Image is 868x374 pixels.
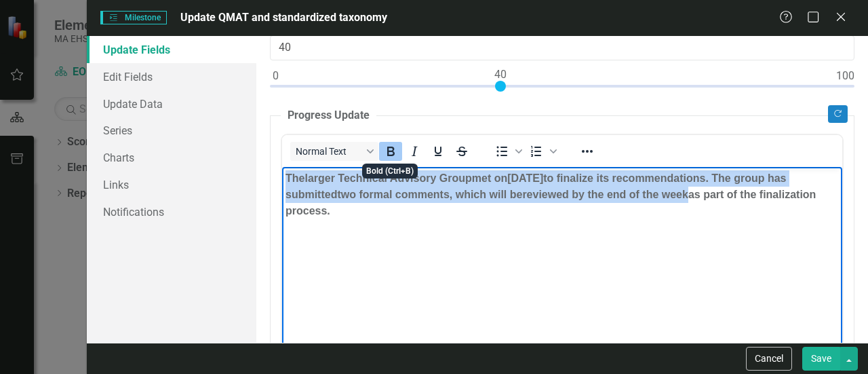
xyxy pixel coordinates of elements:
[746,347,792,371] button: Cancel
[180,11,387,24] span: Update QMAT and standardized taxonomy
[87,198,256,225] a: Notifications
[87,117,256,144] a: Series
[403,142,426,161] button: Italic
[525,142,559,161] div: Numbered list
[576,142,599,161] button: Reveal or hide additional toolbar items
[490,142,524,161] div: Bullet list
[87,90,256,117] a: Update Data
[87,171,256,198] a: Links
[802,347,840,371] button: Save
[87,36,256,63] a: Update Fields
[450,142,473,161] button: Strikethrough
[290,142,378,161] button: Block Normal Text
[87,144,256,171] a: Charts
[296,146,362,157] span: Normal Text
[379,142,402,161] button: Bold
[100,11,167,24] span: Milestone
[281,108,376,124] legend: Progress Update
[427,142,450,161] button: Underline
[87,63,256,90] a: Edit Fields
